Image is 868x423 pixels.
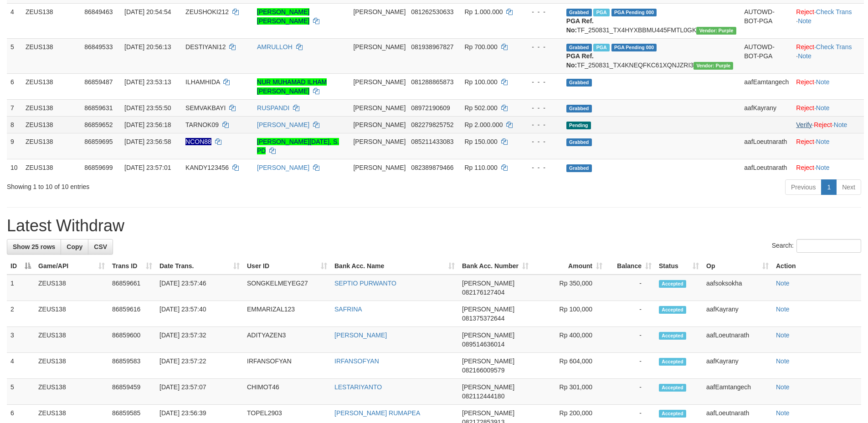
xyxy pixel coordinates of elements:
[257,8,309,25] a: [PERSON_NAME] [PERSON_NAME]
[740,159,792,176] td: aafLoeutnarath
[156,258,243,275] th: Date Trans.: activate to sort column ascending
[7,379,35,405] td: 5
[84,104,113,112] span: 86859631
[22,3,81,38] td: ZEUS138
[523,103,559,112] div: - - -
[532,258,606,275] th: Amount: activate to sort column ascending
[7,327,35,353] td: 3
[792,3,864,38] td: · ·
[94,243,107,250] span: CSV
[35,258,108,275] th: Game/API: activate to sort column ascending
[772,239,861,253] label: Search:
[462,280,514,287] span: [PERSON_NAME]
[659,410,686,418] span: Accepted
[84,8,113,15] span: 86849463
[7,258,35,275] th: ID: activate to sort column descending
[7,239,61,255] a: Show 25 rows
[22,99,81,116] td: ZEUS138
[84,43,113,51] span: 86849533
[606,353,655,379] td: -
[411,138,453,145] span: Copy 085211433083 to clipboard
[462,341,504,348] span: Copy 089514636014 to clipboard
[61,239,88,255] a: Copy
[243,258,331,275] th: User ID: activate to sort column ascending
[22,38,81,73] td: ZEUS138
[798,52,812,60] a: Note
[462,367,504,374] span: Copy 082166009579 to clipboard
[35,379,108,405] td: ZEUS138
[816,104,830,112] a: Note
[124,138,171,145] span: [DATE] 23:56:58
[35,275,108,301] td: ZEUS138
[35,301,108,327] td: ZEUS138
[703,275,772,301] td: aafsoksokha
[659,358,686,366] span: Accepted
[22,116,81,133] td: ZEUS138
[792,159,864,176] td: ·
[88,239,113,255] a: CSV
[611,44,657,51] span: PGA Pending
[693,62,733,70] span: Vendor URL: https://trx4.1velocity.biz
[257,43,293,51] a: AMRULLOH
[740,38,792,73] td: AUTOWD-BOT-PGA
[464,121,503,128] span: Rp 2.000.000
[124,78,171,86] span: [DATE] 23:53:13
[7,275,35,301] td: 1
[821,179,837,195] a: 1
[13,243,55,250] span: Show 25 rows
[353,121,406,128] span: [PERSON_NAME]
[84,138,113,145] span: 86859695
[566,122,591,129] span: Pending
[462,331,514,339] span: [PERSON_NAME]
[816,138,830,145] a: Note
[464,164,497,171] span: Rp 110.000
[108,379,156,405] td: 86859459
[593,44,609,51] span: Marked by aafRornrotha
[523,42,559,51] div: - - -
[84,164,113,171] span: 86859699
[185,43,226,51] span: DESTIYANI12
[816,78,830,86] a: Note
[796,164,814,171] a: Reject
[257,121,309,128] a: [PERSON_NAME]
[7,301,35,327] td: 2
[411,121,453,128] span: Copy 082279825752 to clipboard
[243,379,331,405] td: CHIMOT46
[655,258,703,275] th: Status: activate to sort column ascending
[776,409,790,417] a: Note
[462,306,514,313] span: [PERSON_NAME]
[185,8,229,15] span: ZEUSHOKI212
[523,137,559,146] div: - - -
[816,8,852,15] a: Check Trans
[7,99,22,116] td: 7
[659,280,686,288] span: Accepted
[353,104,406,112] span: [PERSON_NAME]
[659,306,686,314] span: Accepted
[124,104,171,112] span: [DATE] 23:55:50
[772,258,861,275] th: Action
[703,379,772,405] td: aafEamtangech
[566,79,592,87] span: Grabbed
[353,78,406,86] span: [PERSON_NAME]
[566,164,592,172] span: Grabbed
[334,357,379,365] a: IRFANSOFYAN
[566,44,592,51] span: Grabbed
[796,138,814,145] a: Reject
[464,43,497,51] span: Rp 700.000
[353,43,406,51] span: [PERSON_NAME]
[566,52,594,69] b: PGA Ref. No:
[532,275,606,301] td: Rp 350,000
[792,99,864,116] td: ·
[84,121,113,128] span: 86859652
[7,159,22,176] td: 10
[740,133,792,159] td: aafLoeutnarath
[659,384,686,392] span: Accepted
[566,9,592,16] span: Grabbed
[792,38,864,73] td: · ·
[532,353,606,379] td: Rp 604,000
[35,327,108,353] td: ZEUS138
[659,332,686,340] span: Accepted
[22,73,81,99] td: ZEUS138
[108,327,156,353] td: 86859600
[411,104,450,112] span: Copy 08972190609 to clipboard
